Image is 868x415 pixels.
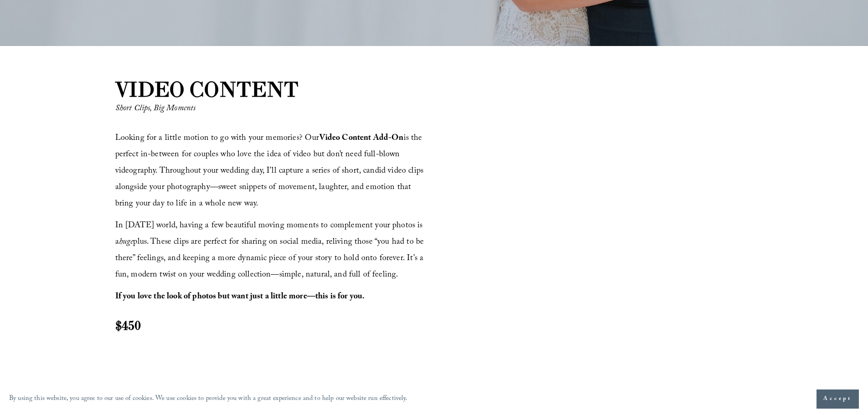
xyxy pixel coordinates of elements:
[115,77,299,102] strong: VIDEO CONTENT
[823,395,852,404] span: Accept
[119,236,134,250] em: huge
[817,389,859,409] button: Accept
[115,317,141,333] strong: $450
[115,290,365,304] strong: If you love the look of photos but want just a little more—this is for you.
[115,132,426,211] span: Looking for a little motion to go with your memories? Our is the perfect in-between for couples w...
[115,219,426,282] span: In [DATE] world, having a few beautiful moving moments to complement your photos is a plus. These...
[319,132,404,146] strong: Video Content Add-On
[115,102,196,116] em: Short Clips, Big Moments
[9,393,408,406] p: By using this website, you agree to our use of cookies. We use cookies to provide you with a grea...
